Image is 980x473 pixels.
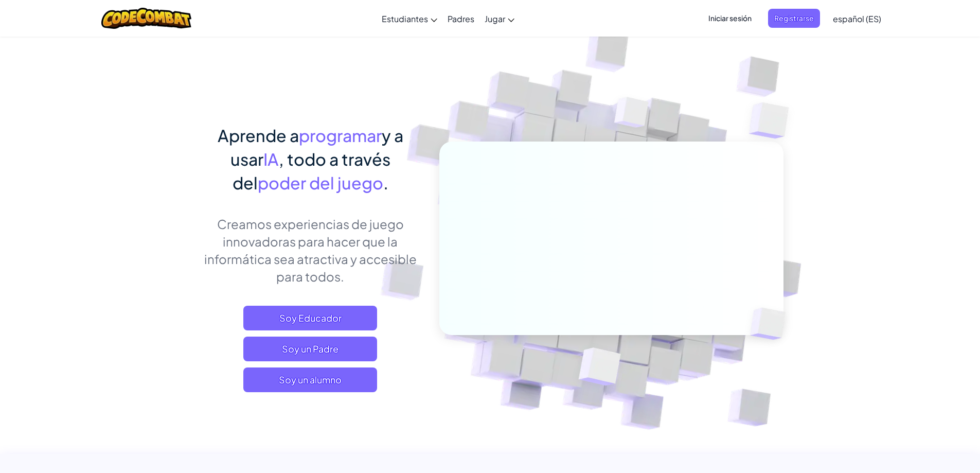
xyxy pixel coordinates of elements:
button: Soy un alumno [243,367,377,392]
span: Aprende a [218,125,299,146]
img: Overlap cubes [553,326,645,411]
span: poder del juego [258,172,383,193]
span: . [383,172,388,193]
a: Soy Educador [243,306,377,330]
img: Overlap cubes [733,286,810,361]
a: Padres [442,5,479,32]
span: , todo a través del [233,149,390,193]
span: Estudiantes [382,13,428,24]
img: Overlap cubes [728,77,817,164]
span: IA [263,149,279,169]
span: Jugar [485,13,505,24]
button: Iniciar sesión [702,9,758,28]
p: Creamos experiencias de juego innovadoras para hacer que la informática sea atractiva y accesible... [197,215,424,285]
button: Registrarse [768,9,820,28]
a: español (ES) [828,5,886,32]
span: programar [299,125,382,146]
img: CodeCombat logo [101,8,191,29]
a: Soy un Padre [243,337,377,361]
img: Overlap cubes [595,77,669,153]
span: español (ES) [833,13,881,24]
a: Jugar [479,5,520,32]
a: Estudiantes [377,5,442,32]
